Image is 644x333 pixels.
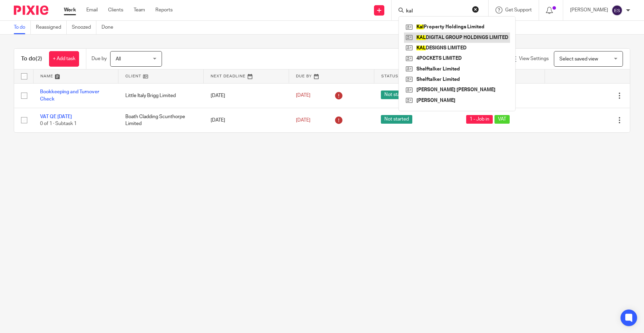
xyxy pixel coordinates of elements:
[36,56,42,61] span: (2)
[40,121,77,126] span: 0 of 1 · Subtask 1
[466,115,493,124] span: 1 - Job in
[64,7,76,13] a: Work
[570,7,608,13] p: [PERSON_NAME]
[204,108,289,132] td: [DATE]
[505,8,532,12] span: Get Support
[494,115,510,124] span: VAT
[49,51,79,67] a: + Add task
[14,6,48,15] img: Pixie
[612,5,623,16] img: svg%3E
[381,115,412,124] span: Not started
[155,7,173,13] a: Reports
[36,21,67,34] a: Reassigned
[116,57,121,61] span: All
[134,7,145,13] a: Team
[86,7,98,13] a: Email
[102,21,118,34] a: Done
[405,8,468,15] input: Search
[559,57,598,61] span: Select saved view
[21,55,42,63] h1: To do
[118,108,204,132] td: Boath Cladding Scunthorpe Limited
[296,93,310,98] span: [DATE]
[40,114,72,119] a: VAT QE [DATE]
[381,91,412,99] span: Not started
[296,118,310,123] span: [DATE]
[519,56,549,61] span: View Settings
[14,21,31,34] a: To do
[92,55,107,62] p: Due by
[40,89,99,101] a: Bookkeeping and Turnover Check
[108,7,123,13] a: Clients
[118,83,204,108] td: Little Italy Brigg Limited
[204,83,289,108] td: [DATE]
[72,21,96,34] a: Snoozed
[472,6,479,13] button: Clear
